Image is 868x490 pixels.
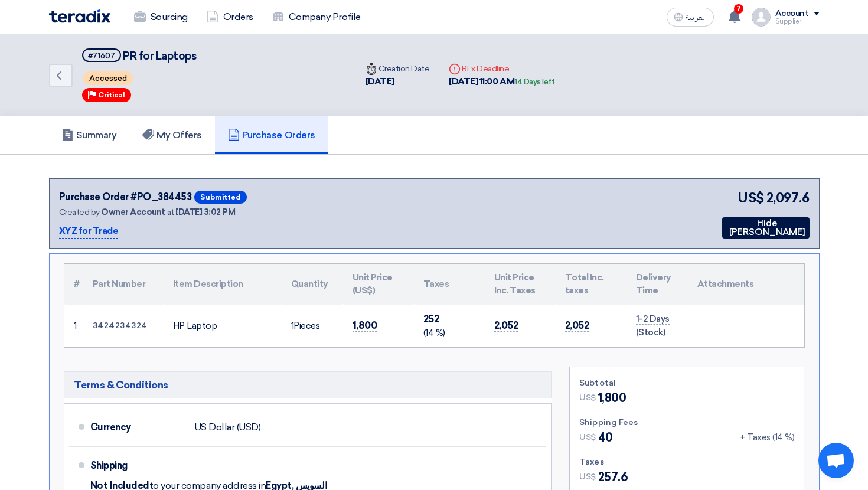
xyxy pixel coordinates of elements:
p: XYZ for Trade [59,224,119,239]
span: Accessed [83,71,133,85]
h5: Purchase Orders [228,129,315,141]
th: Delivery Time [626,264,688,305]
div: Shipping Fees [579,416,794,429]
span: 40 [598,429,613,446]
div: Creation Date [366,63,430,75]
span: Submitted [194,191,247,204]
span: 2,097.6 [766,188,810,208]
td: Pieces [282,305,343,347]
th: Unit Price Inc. Taxes [485,264,556,305]
div: Shipping [90,452,185,480]
div: Subtotal [579,377,794,389]
div: [DATE] 11:00 AM [449,75,554,89]
th: Total Inc. taxes [556,264,626,305]
th: Unit Price (US$) [343,264,414,305]
span: 1 [291,321,294,331]
span: Owner Account [101,207,165,217]
div: HP Laptop [173,319,272,333]
span: 1,800 [353,319,377,332]
span: US$ [579,431,596,443]
span: Critical [98,91,125,99]
span: US$ [579,471,596,483]
div: Account [775,9,809,19]
span: 2,052 [565,319,589,332]
span: 252 [423,313,439,325]
th: Item Description [164,264,282,305]
span: Created by [59,207,100,217]
span: 1,800 [598,389,626,407]
h5: Terms & Conditions [64,371,552,398]
td: 1 [64,305,83,347]
th: Part Number [83,264,164,305]
th: Attachments [688,264,804,305]
div: (14 %) [423,326,475,340]
span: US$ [738,188,764,208]
div: 14 Days left [514,76,554,88]
img: Teradix logo [49,9,110,23]
span: 1-2 Days (Stock) [636,313,670,338]
a: Orders [197,4,263,30]
div: Taxes [579,456,794,468]
div: #71607 [88,52,115,60]
th: Taxes [414,264,485,305]
div: Purchase Order #PO_384453 [59,190,192,204]
span: PR for Laptops [123,50,196,63]
h5: PR for Laptops [82,48,197,63]
a: Summary [49,116,130,154]
span: 2,052 [494,319,518,332]
div: [DATE] [366,75,430,89]
span: at [167,207,174,217]
span: 7 [734,4,743,14]
th: Quantity [282,264,343,305]
div: RFx Deadline [449,63,554,75]
a: Company Profile [263,4,370,30]
span: US$ [579,391,596,404]
span: [DATE] 3:02 PM [175,207,235,217]
span: العربية [686,14,707,22]
h5: Summary [62,129,117,141]
div: Currency [90,413,185,442]
span: 257.6 [598,468,628,486]
div: Open chat [818,443,854,478]
button: Hide [PERSON_NAME] [722,217,810,239]
div: + Taxes (14 %) [740,431,794,445]
th: # [64,264,83,305]
h5: My Offers [142,129,202,141]
a: Purchase Orders [215,116,328,154]
a: My Offers [129,116,215,154]
td: 3424234324 [83,305,164,347]
a: Sourcing [125,4,197,30]
img: profile_test.png [752,8,771,27]
button: العربية [667,8,714,27]
div: Supplier [775,18,820,25]
div: US Dollar (USD) [194,416,261,439]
